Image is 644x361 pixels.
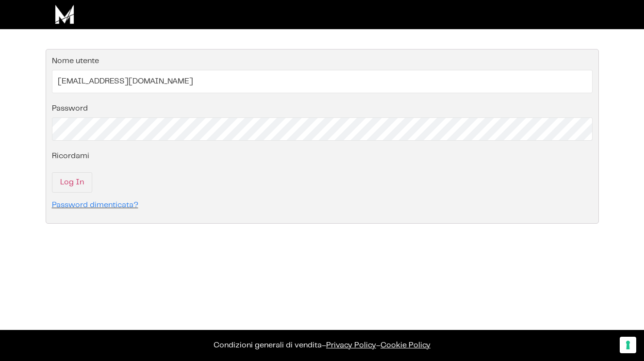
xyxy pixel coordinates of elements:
[52,70,593,93] input: Nome utente
[10,340,634,351] p: – –
[326,342,376,349] a: Privacy Policy
[52,201,138,209] a: Password dimenticata?
[620,337,636,353] button: Le tue preferenze relative al consenso per le tecnologie di tracciamento
[52,152,89,160] label: Ricordami
[52,105,88,113] label: Password
[52,172,92,193] input: Log In
[380,342,430,349] span: Cookie Policy
[214,342,322,349] a: Condizioni generali di vendita
[52,57,99,65] label: Nome utente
